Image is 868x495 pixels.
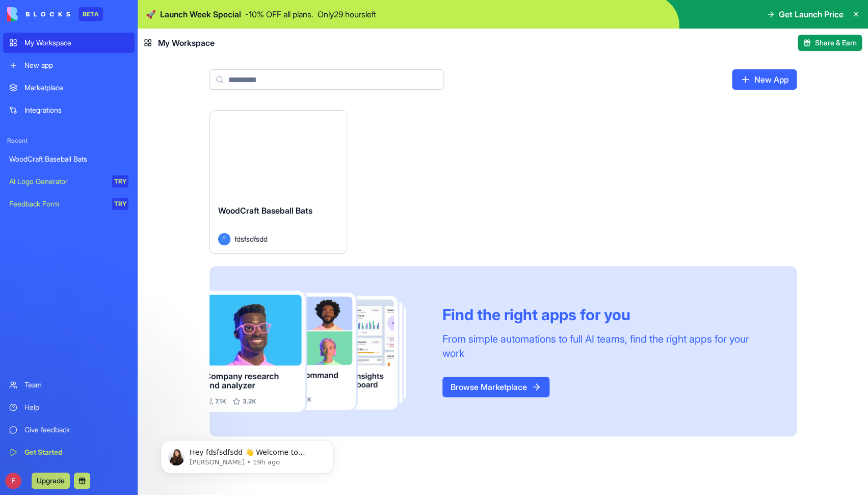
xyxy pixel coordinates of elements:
[3,55,135,75] a: New app
[112,175,128,188] div: TRY
[24,380,128,390] div: Team
[3,194,135,214] a: Feedback FormTRY
[3,149,135,169] a: WoodCraft Baseball Bats
[442,332,772,360] div: From simple automations to full AI teams, find the right apps for your work
[318,8,376,20] p: Only 29 hours left
[24,447,128,457] div: Get Started
[3,77,135,98] a: Marketplace
[218,205,312,216] span: WoodCraft Baseball Bats
[145,419,349,490] iframe: Intercom notifications message
[9,176,105,187] div: AI Logo Generator
[24,425,128,435] div: Give feedback
[24,83,128,93] div: Marketplace
[78,7,103,21] div: BETA
[158,37,215,49] span: My Workspace
[798,35,862,51] button: Share & Earn
[24,60,128,70] div: New app
[209,110,347,254] a: WoodCraft Baseball BatsFfdsfsdfsdd
[3,33,135,53] a: My Workspace
[7,7,70,21] img: logo
[732,69,797,90] a: New App
[3,375,135,395] a: Team
[3,100,135,120] a: Integrations
[5,473,21,489] span: F
[146,8,156,20] span: 🚀
[9,199,105,209] div: Feedback Form
[209,291,426,412] img: Frame_181_egmpey.png
[7,7,103,21] a: BETA
[3,137,135,145] span: Recent
[218,233,230,245] span: F
[3,397,135,418] a: Help
[32,475,70,485] a: Upgrade
[3,442,135,462] a: Get Started
[112,198,128,210] div: TRY
[32,473,70,489] button: Upgrade
[3,420,135,440] a: Give feedback
[24,402,128,412] div: Help
[160,8,241,20] span: Launch Week Special
[779,8,844,20] span: Get Launch Price
[815,38,857,48] span: Share & Earn
[24,105,128,115] div: Integrations
[234,233,268,244] span: fdsfsdfsdd
[3,171,135,192] a: AI Logo GeneratorTRY
[24,38,128,48] div: My Workspace
[442,305,772,324] div: Find the right apps for you
[9,154,128,164] div: WoodCraft Baseball Bats
[245,8,313,20] p: - 10 % OFF all plans.
[442,377,549,397] a: Browse Marketplace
